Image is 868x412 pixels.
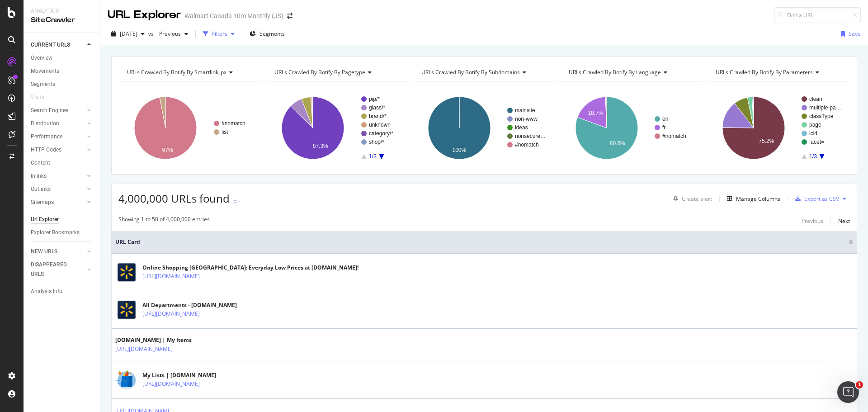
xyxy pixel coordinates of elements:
span: Segments [259,30,285,38]
button: Manage Columns [723,193,780,204]
text: 97% [162,147,173,153]
div: Content [31,158,50,168]
text: clean [809,96,822,102]
div: Sitemaps [31,198,54,207]
div: Online Shopping [GEOGRAPHIC_DATA]: Everyday Low Prices at [DOMAIN_NAME]! [142,264,359,272]
text: #nomatch [222,120,245,127]
iframe: Intercom live chat [837,381,859,403]
div: Analytics [31,7,93,15]
div: Search Engines [31,106,68,115]
a: Performance [31,132,85,142]
text: brand/* [369,113,387,119]
text: category/* [369,130,393,137]
svg: A chart. [560,89,702,167]
div: DISAPPEARED URLS [31,260,76,279]
span: 4,000,000 URLs found [118,191,230,206]
div: HTTP Codes [31,145,61,155]
a: Explorer Bookmarks [31,228,94,237]
div: Showing 1 to 50 of 4,000,000 entries [118,215,210,226]
button: [DATE] [108,27,148,41]
svg: A chart. [266,89,409,167]
h4: URLs Crawled By Botify By parameters [714,65,842,80]
a: Visits [31,93,53,102]
div: Overview [31,53,52,63]
img: Equal [233,200,237,203]
text: icid [809,130,817,137]
text: 75.2% [759,138,774,144]
svg: A chart. [118,89,261,167]
button: Next [838,215,850,226]
div: Walmart Canada 10m Monthly (JS) [184,11,283,20]
text: shop/* [369,139,384,145]
div: A chart. [413,89,554,167]
div: CURRENT URLS [31,40,70,50]
div: Manage Columns [736,195,780,203]
a: Movements [31,66,94,76]
div: A chart. [707,89,849,167]
text: en [662,116,668,122]
div: Export as CSV [804,195,839,203]
text: list [222,129,228,135]
span: URLs Crawled By Botify By language [569,68,661,76]
img: main image [115,369,138,391]
a: [URL][DOMAIN_NAME] [142,309,200,318]
a: Analysis Info [31,287,94,296]
span: vs [148,30,156,38]
a: [URL][DOMAIN_NAME] [115,345,173,354]
a: NEW URLS [31,247,85,256]
span: 1 [856,381,863,388]
div: Url Explorer [31,215,59,224]
span: 2025 Aug. 8th [120,30,137,38]
div: My Lists | [DOMAIN_NAME] [142,371,239,379]
a: Content [31,158,94,168]
h4: URLs Crawled By Botify By pagetype [273,65,401,80]
div: Create alert [682,195,712,203]
img: main image [115,298,138,321]
text: #nomatch [515,142,539,148]
text: multiple-pa… [809,104,841,111]
a: Sitemaps [31,198,85,207]
div: Inlinks [31,171,47,181]
h4: URLs Crawled By Botify By subdomains [420,65,547,80]
text: facet= [809,139,824,145]
button: Create alert [670,191,712,206]
div: Outlinks [31,185,51,194]
a: CURRENT URLS [31,40,85,50]
text: unknown [369,122,391,128]
text: #nomatch [662,133,686,139]
a: [URL][DOMAIN_NAME] [142,272,200,281]
div: Filters [212,30,227,38]
text: 18.7% [588,110,603,116]
text: glass/* [369,104,385,111]
div: Previous [802,217,823,225]
span: URLs Crawled By Botify By parameters [716,68,813,76]
text: ideas [515,124,528,131]
button: Segments [246,27,288,41]
text: fr [662,124,665,131]
button: Previous [156,27,192,41]
div: Movements [31,66,59,76]
div: Segments [31,80,55,89]
text: 80.6% [609,140,625,147]
a: [URL][DOMAIN_NAME] [142,379,200,388]
img: main image [115,261,138,284]
button: Previous [802,215,823,226]
div: Explorer Bookmarks [31,228,80,237]
text: 1/3 [810,153,817,160]
text: 87.3% [312,143,328,149]
div: [DOMAIN_NAME] | My Items [115,336,212,344]
a: Distribution [31,119,85,128]
div: SiteCrawler [31,15,93,25]
a: HTTP Codes [31,145,85,155]
a: Url Explorer [31,215,94,224]
div: arrow-right-arrow-left [287,13,292,19]
div: All Departments - [DOMAIN_NAME] [142,301,239,309]
a: Segments [31,80,94,89]
div: Visits [31,93,44,102]
text: pip/* [369,96,380,102]
text: 1/3 [369,153,377,160]
div: Performance [31,132,62,142]
div: URL Explorer [108,7,181,23]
